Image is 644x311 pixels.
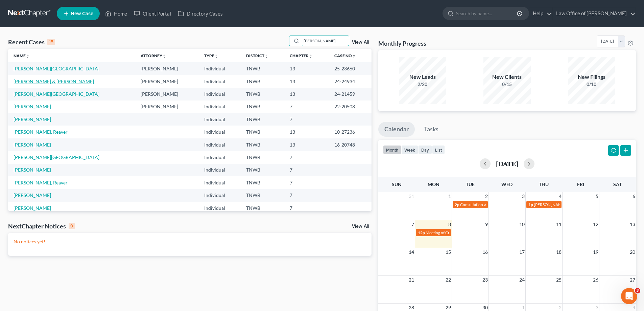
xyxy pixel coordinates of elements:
[456,7,518,20] input: Search by name...
[555,276,562,284] span: 25
[241,189,284,202] td: TNWB
[14,238,366,245] p: No notices yet!
[455,202,459,207] span: 2p
[14,66,99,71] a: [PERSON_NAME][GEOGRAPHIC_DATA]
[483,81,531,88] div: 0/15
[241,202,284,214] td: TNWB
[14,180,68,185] a: [PERSON_NAME], Reaver
[199,62,241,75] td: Individual
[14,142,51,148] a: [PERSON_NAME]
[428,181,439,187] span: Mon
[448,192,452,200] span: 1
[284,138,329,151] td: 13
[214,54,218,58] i: unfold_more
[14,167,51,173] a: [PERSON_NAME]
[309,54,313,58] i: unfold_more
[14,79,94,84] a: [PERSON_NAME] & [PERSON_NAME]
[629,220,636,228] span: 13
[71,11,93,16] span: New Case
[14,91,99,97] a: [PERSON_NAME][GEOGRAPHIC_DATA]
[14,53,30,58] a: Nameunfold_more
[460,202,592,207] span: Consultation with [PERSON_NAME] regarding Long Term Disability Appeal
[529,7,552,20] a: Help
[329,126,372,138] td: 10-27236
[418,230,425,235] span: 12p
[135,88,199,100] td: [PERSON_NAME]
[632,192,636,200] span: 6
[284,164,329,176] td: 7
[448,220,452,228] span: 8
[553,7,636,20] a: Law Office of [PERSON_NAME]
[501,181,512,187] span: Wed
[534,202,574,207] span: [PERSON_NAME] ch 7
[302,36,349,46] input: Search by name...
[264,54,268,58] i: unfold_more
[14,205,51,211] a: [PERSON_NAME]
[558,192,562,200] span: 4
[8,38,55,46] div: Recent Cases
[445,248,452,256] span: 15
[290,53,313,58] a: Chapterunfold_more
[621,288,637,304] iframe: Intercom live chat
[14,192,51,198] a: [PERSON_NAME]
[568,73,615,81] div: New Filings
[329,101,372,113] td: 22-20508
[482,276,488,284] span: 23
[635,288,640,293] span: 3
[378,122,415,137] a: Calendar
[483,73,531,81] div: New Clients
[484,192,488,200] span: 2
[135,75,199,88] td: [PERSON_NAME]
[241,113,284,126] td: TNWB
[577,181,584,187] span: Fri
[284,101,329,113] td: 7
[334,53,356,58] a: Case Nounfold_more
[14,129,68,135] a: [PERSON_NAME], Reaver
[284,189,329,202] td: 7
[401,145,418,154] button: week
[519,248,525,256] span: 17
[241,138,284,151] td: TNWB
[555,220,562,228] span: 11
[284,75,329,88] td: 13
[14,116,51,122] a: [PERSON_NAME]
[378,39,426,47] h3: Monthly Progress
[484,220,488,228] span: 9
[352,54,356,58] i: unfold_more
[135,62,199,75] td: [PERSON_NAME]
[241,151,284,163] td: TNWB
[392,181,402,187] span: Sun
[199,138,241,151] td: Individual
[408,192,415,200] span: 31
[411,220,415,228] span: 7
[174,7,226,20] a: Directory Cases
[284,113,329,126] td: 7
[284,202,329,214] td: 7
[241,164,284,176] td: TNWB
[241,126,284,138] td: TNWB
[8,222,75,230] div: NextChapter Notices
[241,62,284,75] td: TNWB
[539,181,549,187] span: Thu
[352,224,369,229] a: View All
[162,54,166,58] i: unfold_more
[629,248,636,256] span: 20
[408,276,415,284] span: 21
[199,75,241,88] td: Individual
[102,7,130,20] a: Home
[555,248,562,256] span: 18
[241,88,284,100] td: TNWB
[595,192,599,200] span: 5
[141,53,166,58] a: Attorneyunfold_more
[592,220,599,228] span: 12
[519,276,525,284] span: 24
[284,151,329,163] td: 7
[284,176,329,189] td: 7
[521,192,525,200] span: 3
[496,160,518,167] h2: [DATE]
[399,81,446,88] div: 2/20
[241,101,284,113] td: TNWB
[329,62,372,75] td: 25-23660
[329,138,372,151] td: 16-20748
[426,230,462,235] span: Meeting of Creditors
